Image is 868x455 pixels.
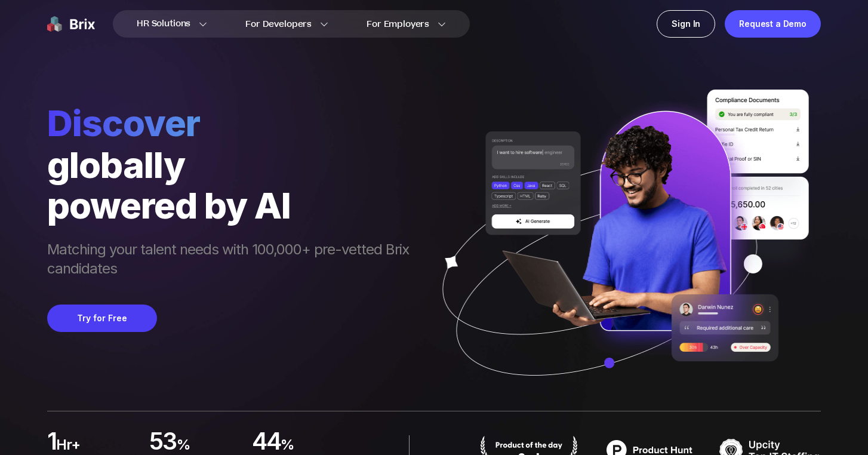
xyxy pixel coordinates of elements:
span: 53 [149,431,177,454]
button: Try for Free [47,305,157,332]
span: For Employers [367,18,429,30]
a: Sign In [657,10,715,38]
span: Discover [47,102,421,145]
span: HR Solutions [137,14,190,33]
div: globally [47,145,421,185]
span: 44 [252,431,281,454]
div: powered by AI [47,185,421,226]
span: Matching your talent needs with 100,000+ pre-vetted Brix candidates [47,240,421,281]
span: For Developers [245,18,312,30]
img: ai generate [421,90,821,411]
span: 1 [47,431,56,454]
a: Request a Demo [725,10,821,38]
